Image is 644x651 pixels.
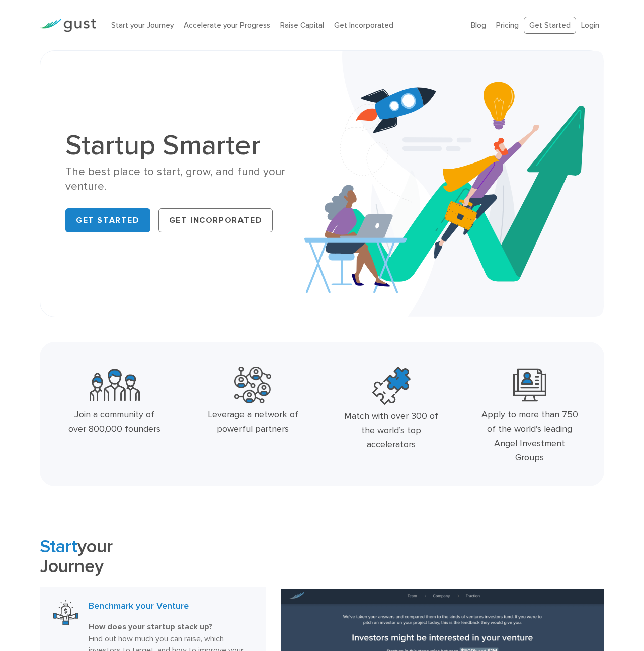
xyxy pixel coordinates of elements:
[471,21,486,30] a: Blog
[90,367,140,403] img: Community Founders
[581,21,599,30] a: Login
[89,622,212,632] strong: How does your startup stack up?
[65,165,314,194] div: The best place to start, grow, and fund your venture.
[204,408,302,437] div: Leverage a network of powerful partners
[513,367,546,403] img: Leading Angel Investment
[65,408,164,437] div: Join a community of over 800,000 founders
[40,19,96,32] img: Gust Logo
[89,600,253,616] h3: Benchmark your Venture
[111,21,174,30] a: Start your Journey
[280,21,324,30] a: Raise Capital
[65,131,314,159] h1: Startup Smarter
[524,17,576,34] a: Get Started
[65,208,150,232] a: Get Started
[496,21,519,30] a: Pricing
[40,537,266,576] h2: your Journey
[158,208,273,232] a: Get Incorporated
[184,21,270,30] a: Accelerate your Progress
[304,51,604,317] img: Startup Smarter Hero
[40,536,77,557] span: Start
[480,408,579,465] div: Apply to more than 750 of the world’s leading Angel Investment Groups
[372,367,411,405] img: Top Accelerators
[334,21,393,30] a: Get Incorporated
[53,600,78,625] img: Benchmark Your Venture
[234,367,271,403] img: Powerful Partners
[342,409,441,452] div: Match with over 300 of the world’s top accelerators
